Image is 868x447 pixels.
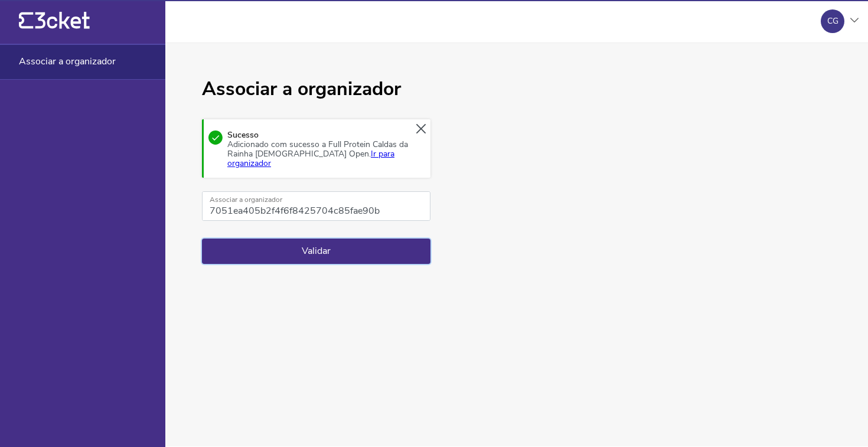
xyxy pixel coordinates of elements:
span: Associar a organizador [19,56,116,67]
h1: Associar a organizador [202,79,430,100]
div: Sucesso [223,130,408,168]
g: {' '} [19,12,33,29]
div: CG [827,17,838,26]
button: Validar [202,239,430,263]
a: Ir para organizador [227,148,394,169]
input: Associar a organizador [202,191,430,221]
div: Adicionado com sucesso a Full Protein Caldas da Rainha [DEMOGRAPHIC_DATA] Open. [227,140,408,168]
a: {' '} [19,24,90,32]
